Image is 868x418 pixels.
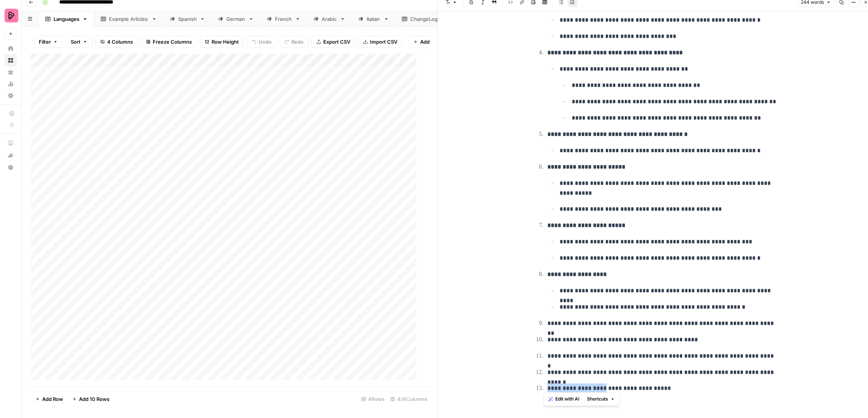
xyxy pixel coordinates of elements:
[31,393,68,405] button: Add Row
[212,38,239,46] span: Row Height
[66,36,92,48] button: Sort
[5,43,17,55] a: Home
[5,54,17,66] a: Browse
[54,15,79,23] div: Languages
[260,11,307,27] a: French
[95,36,138,48] button: 4 Columns
[247,36,277,48] button: Undo
[555,396,579,402] span: Edit with AI
[178,15,197,23] div: Spanish
[39,11,94,27] a: Languages
[5,161,17,174] button: Help + Support
[39,38,51,46] span: Filter
[68,393,114,405] button: Add 10 Rows
[200,36,244,48] button: Row Height
[153,38,192,46] span: Freeze Columns
[370,38,397,46] span: Import CSV
[587,396,608,402] span: Shortcuts
[367,15,381,23] div: Italian
[275,15,292,23] div: French
[34,36,63,48] button: Filter
[311,36,355,48] button: Export CSV
[352,11,395,27] a: Italian
[545,394,582,404] button: Edit with AI
[163,11,212,27] a: Spanish
[307,11,352,27] a: Arabic
[291,38,304,46] span: Redo
[280,36,308,48] button: Redo
[5,6,17,25] button: Workspace: Preply
[107,38,133,46] span: 4 Columns
[5,90,17,102] a: Settings
[259,38,272,46] span: Undo
[410,15,438,23] div: ChangeLog
[71,38,81,46] span: Sort
[5,149,17,161] button: What's new?
[420,38,449,46] span: Add Column
[79,395,109,403] span: Add 10 Rows
[323,38,350,46] span: Export CSV
[212,11,260,27] a: German
[408,36,454,48] button: Add Column
[395,11,452,27] a: ChangeLog
[358,36,402,48] button: Import CSV
[226,15,245,23] div: German
[5,150,16,161] div: What's new?
[358,393,387,405] div: 4 Rows
[94,11,163,27] a: Example Articles
[5,9,18,22] img: Preply Logo
[387,393,430,405] div: 4/4 Columns
[109,15,149,23] div: Example Articles
[5,137,17,149] a: AirOps Academy
[5,66,17,78] a: Your Data
[322,15,337,23] div: Arabic
[42,395,63,403] span: Add Row
[141,36,197,48] button: Freeze Columns
[5,78,17,90] a: Usage
[584,394,618,404] button: Shortcuts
